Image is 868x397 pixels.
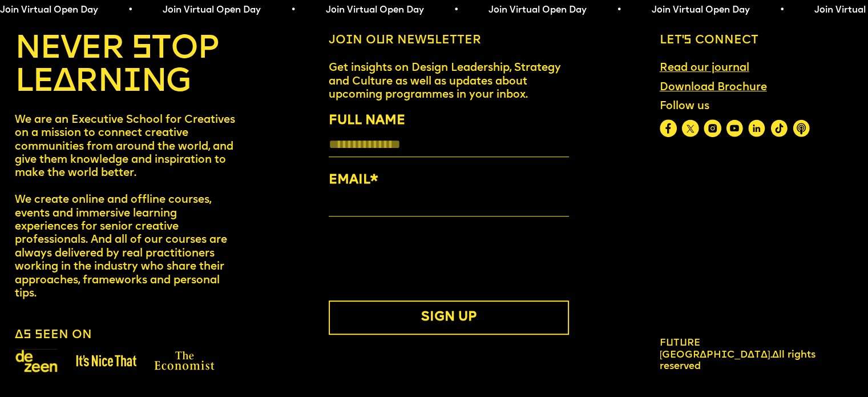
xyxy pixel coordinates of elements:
span: Future [GEOGRAPHIC_DATA]. [660,338,772,360]
label: EMAIL [329,170,569,191]
a: Read our journal [653,57,755,82]
h6: As seen on [15,328,92,342]
button: SIGN UP [329,300,569,335]
iframe: reCAPTCHA [329,238,502,283]
h6: Let’s connect [660,33,853,47]
div: Follow us [660,101,810,114]
h4: NEVER STOP LEARNING [15,33,238,99]
h6: Join our newsletter [329,33,569,47]
p: Get insights on Design Leadership, Strategy and Culture as well as updates about upcoming program... [329,62,569,102]
span: • [770,6,775,15]
span: • [281,6,286,15]
a: Download Brochure [653,75,773,101]
span: • [607,6,612,15]
label: FULL NAME [329,111,569,132]
p: We are an Executive School for Creatives on a mission to connect creative communities from around... [15,114,238,300]
div: All rights reserved [660,338,816,373]
span: • [444,6,449,15]
span: • [118,6,123,15]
